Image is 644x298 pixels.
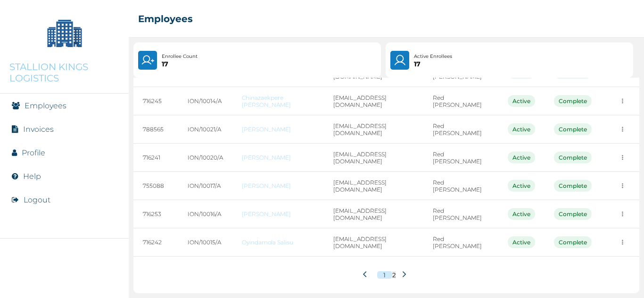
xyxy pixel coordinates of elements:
td: 716245 [133,87,178,115]
td: ION/10015/A [178,228,232,257]
td: [EMAIL_ADDRESS][DOMAIN_NAME] [324,228,423,257]
td: Red [PERSON_NAME] [423,115,498,144]
a: Help [23,172,41,181]
p: STALLION KINGS LOGISTICS [9,61,119,84]
a: Invoices [23,125,54,134]
button: more [615,150,630,165]
p: Active Enrollees [414,53,452,60]
td: ION/10016/A [178,200,232,228]
a: [PERSON_NAME] [242,154,315,161]
p: 17 [414,60,452,68]
td: Red [PERSON_NAME] [423,172,498,200]
img: Company [41,9,88,56]
img: RelianceHMO's Logo [9,274,119,289]
div: Complete [554,180,592,192]
a: Employees [25,101,66,110]
button: more [615,178,630,193]
div: Active [508,95,535,107]
a: [PERSON_NAME] [242,182,315,189]
td: [EMAIL_ADDRESS][DOMAIN_NAME] [324,200,423,228]
td: Red [PERSON_NAME] [423,200,498,228]
h2: Employees [138,13,193,24]
td: ION/10020/A [178,144,232,172]
td: ION/10014/A [178,87,232,115]
td: 755088 [133,172,178,200]
button: 2 [392,271,396,279]
button: 1 [377,271,392,279]
div: Active [508,123,535,135]
td: [EMAIL_ADDRESS][DOMAIN_NAME] [324,172,423,200]
a: [PERSON_NAME] [242,210,315,217]
td: 788565 [133,115,178,144]
div: Active [508,208,535,220]
div: Complete [554,123,592,135]
div: Complete [554,208,592,220]
button: more [615,94,630,108]
button: more [615,235,630,250]
div: Complete [554,152,592,163]
button: more [615,207,630,221]
p: 17 [162,60,198,68]
a: Chinazaekpere [PERSON_NAME] [242,94,315,108]
div: Complete [554,236,592,248]
img: User.4b94733241a7e19f64acd675af8f0752.svg [393,54,407,67]
div: Active [508,152,535,163]
td: 716242 [133,228,178,257]
a: Oyindamola Salisu [242,239,315,246]
div: Complete [554,95,592,107]
td: Red [PERSON_NAME] [423,228,498,257]
div: Active [508,236,535,248]
td: ION/10017/A [178,172,232,200]
td: [EMAIL_ADDRESS][DOMAIN_NAME] [324,115,423,144]
button: more [615,122,630,137]
div: Active [508,180,535,192]
button: Logout [24,195,50,204]
td: [EMAIL_ADDRESS][DOMAIN_NAME] [324,87,423,115]
td: Red [PERSON_NAME] [423,144,498,172]
img: UserPlus.219544f25cf47e120833d8d8fc4c9831.svg [141,54,154,67]
td: 716241 [133,144,178,172]
td: Red [PERSON_NAME] [423,87,498,115]
td: ION/10021/A [178,115,232,144]
p: Enrollee Count [162,53,198,60]
td: [EMAIL_ADDRESS][DOMAIN_NAME] [324,144,423,172]
td: 716253 [133,200,178,228]
a: [PERSON_NAME] [242,126,315,133]
a: Profile [22,148,45,157]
